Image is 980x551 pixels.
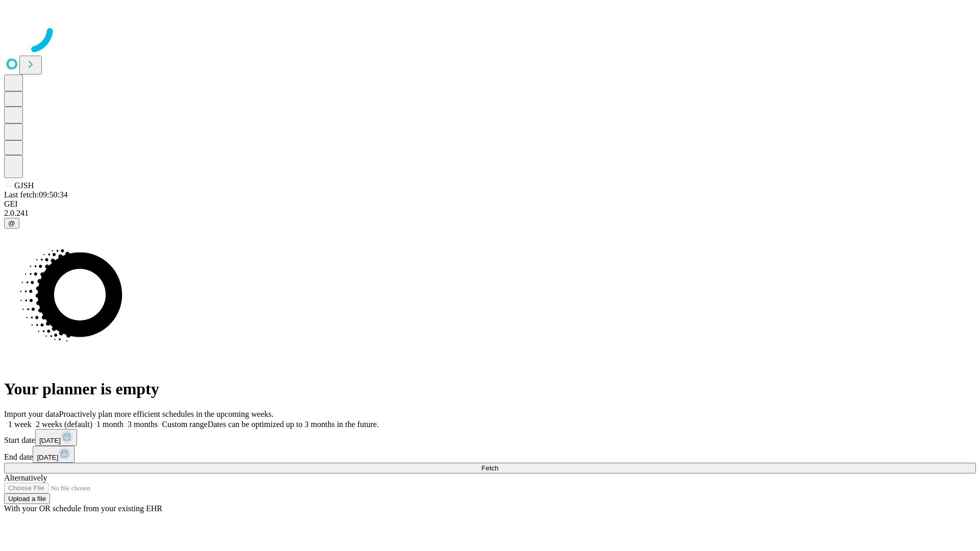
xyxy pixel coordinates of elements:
[4,209,976,218] div: 2.0.241
[96,420,124,429] span: 1 month
[481,464,498,472] span: Fetch
[4,493,50,504] button: Upload a file
[208,420,379,429] span: Dates can be optimized up to 3 months in the future.
[59,410,274,418] span: Proactively plan more efficient schedules in the upcoming weeks.
[8,420,32,429] span: 1 week
[4,473,47,482] span: Alternatively
[35,429,77,446] button: [DATE]
[4,410,59,418] span: Import your data
[33,446,75,463] button: [DATE]
[14,181,34,190] span: GJSH
[4,446,976,463] div: End date
[39,437,61,444] span: [DATE]
[4,429,976,446] div: Start date
[4,380,976,398] h1: Your planner is empty
[37,454,58,461] span: [DATE]
[4,190,68,199] span: Last fetch: 09:50:34
[4,218,19,229] button: @
[128,420,158,429] span: 3 months
[36,420,92,429] span: 2 weeks (default)
[4,463,976,473] button: Fetch
[4,199,976,209] div: GEI
[162,420,207,429] span: Custom range
[4,504,162,513] span: With your OR schedule from your existing EHR
[8,219,15,227] span: @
